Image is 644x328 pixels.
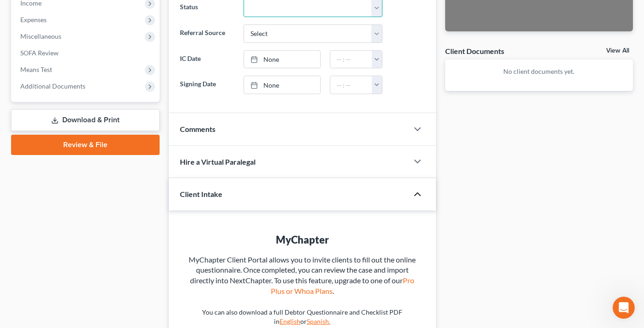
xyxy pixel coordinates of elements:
[20,49,59,57] span: SOFA Review
[20,82,85,90] span: Additional Documents
[162,4,179,20] div: Close
[20,32,61,40] span: Miscellaneous
[88,42,116,51] div: • 4m ago
[187,233,417,247] div: MyChapter
[11,135,29,153] img: Profile image for Lindsey
[33,42,86,51] div: [PERSON_NAME]
[74,266,110,273] span: Messages
[33,110,86,119] div: [PERSON_NAME]
[33,144,86,154] div: [PERSON_NAME]
[180,190,222,198] span: Client Intake
[61,243,123,280] button: Messages
[88,76,116,85] div: • 4m ago
[307,317,330,325] a: Spanish.
[68,4,118,20] h1: Messages
[13,45,160,61] a: SOFA Review
[175,50,239,69] label: IC Date
[11,109,160,131] a: Download & Print
[330,76,372,94] input: -- : --
[244,51,320,68] a: None
[42,215,142,233] button: Send us a message
[280,317,300,325] a: English
[175,76,239,94] label: Signing Date
[187,308,417,326] p: You can also download a full Debtor Questionnaire and Checklist PDF in or
[613,297,635,319] iframe: Intercom live chat
[20,16,47,24] span: Expenses
[88,110,114,119] div: • [DATE]
[453,67,626,76] p: No client documents yet.
[11,135,160,155] a: Review & File
[33,76,86,85] div: [PERSON_NAME]
[11,66,29,85] img: Profile image for Katie
[180,125,215,133] span: Comments
[11,101,29,119] img: Profile image for Emma
[445,46,504,56] div: Client Documents
[21,266,40,273] span: Home
[146,266,161,273] span: Help
[244,76,320,94] a: None
[88,144,114,154] div: • [DATE]
[20,66,52,73] span: Means Test
[123,243,185,280] button: Help
[189,255,416,296] span: MyChapter Client Portal allows you to invite clients to fill out the online questionnaire. Once c...
[180,157,256,166] span: Hire a Virtual Paralegal
[175,24,239,43] label: Referral Source
[11,32,29,51] img: Profile image for Emma
[330,51,372,68] input: -- : --
[606,48,629,54] a: View All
